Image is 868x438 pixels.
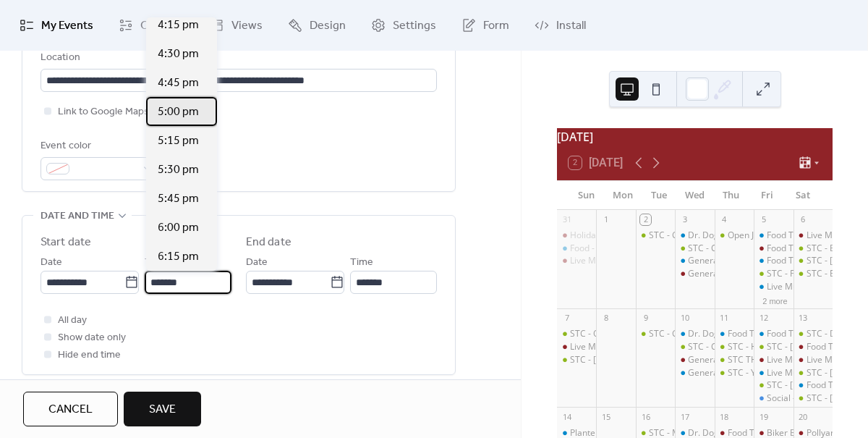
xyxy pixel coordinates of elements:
[719,411,730,422] div: 18
[793,229,833,242] div: Live Music- InFunktious Duo - Lemont @ Sat Sep 6, 2025 2pm - 5pm (CDT)
[158,161,199,179] span: 5:30 pm
[793,341,833,353] div: Food Truck - Happy Times - Lemont @ Sat Sep 13, 2025 2pm - 6pm (CDT)
[675,354,714,366] div: General Knowledge Trivia - Lemont @ Wed Sep 10, 2025 7pm - 9pm (CDT)
[124,392,201,426] button: Save
[158,17,199,34] span: 4:15 pm
[569,181,605,210] div: Sun
[23,392,118,426] button: Cancel
[793,367,833,379] div: STC - Billy Denton @ Sat Sep 13, 2025 2pm - 5pm (CDT)
[715,354,754,366] div: STC THEME NIGHT - YACHT ROCK @ Thu Sep 11, 2025 6pm - 10pm (CDT)
[557,341,596,353] div: Live Music - Dylan Raymond - Lemont @ Sun Sep 7, 2025 2pm - 4pm (CDT)
[557,328,596,340] div: STC - Outdoor Doggie Dining class @ 1pm - 2:30pm (CDT)
[677,181,713,210] div: Wed
[451,6,520,45] a: Form
[600,313,611,324] div: 8
[640,313,651,324] div: 9
[557,128,833,146] div: [DATE]
[41,254,62,271] span: Date
[158,219,199,237] span: 6:00 pm
[158,132,199,150] span: 5:15 pm
[561,313,572,324] div: 7
[640,214,651,225] div: 2
[754,255,793,267] div: Food Truck- Uncle Cams Sandwiches - Roselle @ Fri Sep 5, 2025 5pm - 9pm (CDT)
[41,208,114,225] span: Date and time
[524,6,597,45] a: Install
[679,411,690,422] div: 17
[798,214,809,225] div: 6
[675,367,714,379] div: General Knowledge Trivia - Roselle @ Wed Sep 10, 2025 7pm - 9pm (CDT)
[754,354,793,366] div: Live Music - Dan Colles - Lemont @ Fri Sep 12, 2025 7pm - 10pm (CDT)
[715,328,754,340] div: Food Truck - Dr Dogs - Roselle @ Thu Sep 11, 2025 5pm - 9pm (CDT)
[600,214,611,225] div: 1
[754,229,793,242] div: Food Truck - Koris Koop -Roselle @ Fri Sep 5, 2025 5pm - 9pm (CDT)
[556,17,586,35] span: Install
[246,254,268,271] span: Date
[158,248,199,266] span: 6:15 pm
[570,255,799,267] div: Live Music - [PERSON_NAME] @ [DATE] 2pm - 5pm (CDT)
[719,313,730,324] div: 11
[58,329,126,347] span: Show date only
[600,411,611,422] div: 15
[41,138,156,155] div: Event color
[557,229,596,242] div: Holiday Taproom Hours 12pm -10pm @ Sun Aug 31, 2025
[246,234,292,251] div: End date
[58,312,87,329] span: All day
[483,17,509,35] span: Form
[754,281,793,293] div: Live Music - Billy Denton - Roselle @ Fri Sep 5, 2025 7pm - 10pm (CDT)
[675,243,714,255] div: STC - Charity Bike Ride with Sammy's Bikes @ Weekly from 6pm to 7:30pm on Wednesday from Wed May ...
[570,243,807,255] div: Food - Good Stuff Eats - Roselle @ [DATE] 1pm - 4pm (CDT)
[640,411,651,422] div: 16
[754,392,793,405] div: Social - Magician Pat Flanagan @ Fri Sep 12, 2025 8pm - 10:30pm (CDT)
[679,214,690,225] div: 3
[754,328,793,340] div: Food Truck - Da Wing Wagon/ Launch party - Roselle @ Fri Sep 12, 2025 5pm - 9pm (CDT)
[557,255,596,267] div: Live Music - Shawn Salmon - Lemont @ Sun Aug 31, 2025 2pm - 5pm (CDT)
[158,104,199,121] span: 5:00 pm
[798,411,809,422] div: 20
[145,254,168,271] span: Time
[793,392,833,405] div: STC - Matt Keen Band @ Sat Sep 13, 2025 7pm - 10pm (CDT)
[48,401,93,418] span: Cancel
[557,243,596,255] div: Food - Good Stuff Eats - Roselle @ Sun Aug 31, 2025 1pm - 4pm (CDT)
[41,234,91,251] div: Start date
[715,229,754,242] div: Open Jam with Sam Wyatt @ STC @ Thu Sep 4, 2025 7pm - 11pm (CDT)
[712,181,749,210] div: Thu
[158,75,199,92] span: 4:45 pm
[719,214,730,225] div: 4
[675,255,714,267] div: General Knowledge - Roselle @ Wed Sep 3, 2025 7pm - 9pm (CDT)
[158,46,199,63] span: 4:30 pm
[754,379,793,392] div: STC - Warren Douglas Band @ Fri Sep 12, 2025 7pm - 10pm (CDT)
[393,17,436,35] span: Settings
[636,229,675,242] div: STC - General Knowledge Trivia @ Tue Sep 2, 2025 7pm - 9pm (CDT)
[199,6,273,45] a: Views
[158,190,199,208] span: 5:45 pm
[758,313,769,324] div: 12
[561,214,572,225] div: 31
[675,268,714,280] div: General Knowledge Trivia - Lemont @ Wed Sep 3, 2025 7pm - 9pm (CDT)
[570,229,760,242] div: Holiday Taproom Hours 12pm -10pm @ [DATE]
[675,328,714,340] div: Dr. Dog’s Food Truck - Roselle @ Weekly from 6pm to 9pm
[798,313,809,324] div: 13
[793,255,833,267] div: STC - Terry Byrne @ Sat Sep 6, 2025 2pm - 5pm (CDT)
[108,6,195,45] a: Connect
[675,229,714,242] div: Dr. Dog’s Food Truck - Roselle @ Weekly from 6pm to 9pm
[754,243,793,255] div: Food Truck - Pizza 750 - Lemont @ Fri Sep 5, 2025 5pm - 9pm (CDT)
[715,341,754,353] div: STC - Happy Lobster @ Thu Sep 11, 2025 5pm - 9pm (CDT)
[754,341,793,353] div: STC - Pierogi Rig @ Fri Sep 12, 2025 5pm - 9pm (CDT)
[570,341,799,353] div: Live Music - [PERSON_NAME] @ [DATE] 2pm - 4pm (CDT)
[793,328,833,340] div: STC - Dark Horse Grill @ Sat Sep 13, 2025 1pm - 5pm (CDT)
[570,328,801,340] div: STC - Outdoor Doggie Dining class @ 1pm - 2:30pm (CDT)
[310,17,346,35] span: Design
[277,6,357,45] a: Design
[58,347,121,364] span: Hide end time
[715,367,754,379] div: STC - Yacht Rockettes @ Thu Sep 11, 2025 7pm - 10pm (CDT)
[9,6,104,45] a: My Events
[793,379,833,392] div: Food Truck - Chuck’s Wood Fired Pizza - Roselle @ Sat Sep 13, 2025 5pm - 8pm (CST)
[350,254,373,271] span: Time
[557,354,596,366] div: STC - Hunt House Creative Arts Center Adult Band Showcase @ Sun Sep 7, 2025 5pm - 7pm (CDT)STC - ...
[758,411,769,422] div: 19
[785,181,821,210] div: Sat
[231,17,263,35] span: Views
[41,17,93,35] span: My Events
[754,268,793,280] div: STC - Four Ds BBQ @ Fri Sep 5, 2025 5pm - 9pm (CDT)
